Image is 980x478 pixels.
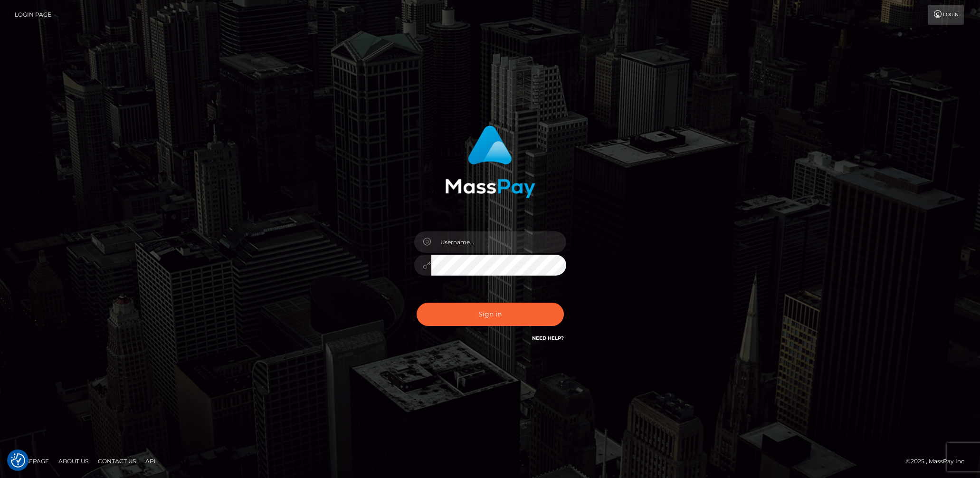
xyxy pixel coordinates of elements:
[55,454,92,468] a: About Us
[11,453,25,468] img: Revisit consent button
[417,303,564,326] button: Sign in
[431,231,566,253] input: Username...
[928,5,964,25] a: Login
[445,125,535,198] img: MassPay Login
[532,335,564,341] a: Need Help?
[11,453,25,468] button: Consent Preferences
[906,456,973,467] div: © 2025 , MassPay Inc.
[10,454,53,468] a: Homepage
[15,5,51,25] a: Login Page
[142,454,160,468] a: API
[94,454,140,468] a: Contact Us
